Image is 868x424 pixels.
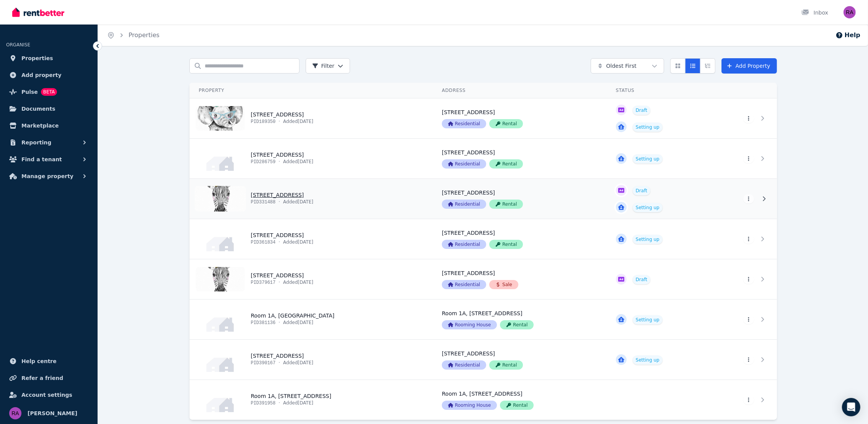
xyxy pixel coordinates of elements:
a: View details for 18 Test Ave, Perth [709,259,777,299]
button: More options [743,194,754,203]
button: More options [743,395,754,404]
div: Inbox [801,9,828,16]
span: Help centre [21,357,57,366]
th: Property [189,83,433,98]
span: Refer a friend [21,373,63,383]
a: View details for 18 Test Ave, Perth [433,259,607,299]
a: View details for Room 1A, 123 Test Ave [709,380,777,420]
a: Account settings [6,387,91,403]
button: Filter [306,58,350,74]
a: View details for 1234 Test St, Perth [433,219,607,259]
span: BETA [41,88,57,96]
a: Add Property [721,58,777,74]
th: Address [433,83,607,98]
a: View details for Room 1A, 18 Test Ave [433,300,607,339]
a: View details for 18 Test Ave, Sydney [433,139,607,178]
button: More options [743,355,754,364]
img: Rochelle S. A. [844,6,856,18]
span: Find a tenant [21,155,62,164]
a: View details for 18 Test Ave, Perth [607,259,709,299]
span: [PERSON_NAME] [28,409,77,418]
button: More options [743,234,754,244]
a: Properties [129,31,160,39]
a: View details for 18 Sample Road, Adelaide [607,98,709,138]
a: View details for 1234 Test Ave, West End [709,179,777,219]
a: View details for Room 1A, 18 Test Ave [607,300,709,339]
a: View details for 18 Test Ave, Sydney [190,139,433,178]
button: Help [835,31,860,40]
span: ORGANISE [6,42,30,47]
button: Manage property [6,169,91,184]
nav: Breadcrumb [98,25,169,46]
span: Manage property [21,172,73,181]
img: RentBetter [12,7,64,18]
span: Filter [312,62,335,70]
a: View details for 1234 Test St, Perth [709,219,777,259]
a: View details for 18 Test Ave, Sydney [607,139,709,178]
button: More options [743,275,754,284]
a: View details for Room 1A, 18 Test Ave [190,300,433,339]
a: View details for 123 Test Ave, Brunswick [607,340,709,380]
a: View details for 1234 Test Ave, West End [433,179,607,219]
a: Documents [6,101,91,116]
th: Status [607,83,709,98]
span: Add property [21,70,62,80]
button: Expanded list view [700,58,715,74]
span: Marketplace [21,121,59,130]
a: Add property [6,67,91,83]
button: Reporting [6,135,91,150]
a: View details for 18 Test Ave, Perth [190,259,433,299]
button: Oldest First [591,58,664,74]
span: Documents [21,104,55,113]
button: Find a tenant [6,152,91,167]
a: View details for 18 Test Ave, Sydney [709,139,777,178]
a: PulseBETA [6,84,91,100]
a: View details for 1234 Test St, Perth [190,219,433,259]
a: Marketplace [6,118,91,133]
a: Properties [6,51,91,66]
a: View details for 123 Test Ave, Brunswick [433,340,607,380]
a: View details for 123 Test Ave, Brunswick [190,340,433,380]
a: View details for 123 Test Ave, Brunswick [709,340,777,380]
a: View details for 18 Sample Road, Adelaide [709,98,777,138]
span: Properties [21,54,53,63]
div: View options [670,58,715,74]
span: Reporting [21,138,51,147]
span: Pulse [21,87,38,97]
button: Card view [670,58,686,74]
button: More options [743,154,754,163]
a: View details for 18 Sample Road, Adelaide [433,98,607,138]
a: View details for 18 Sample Road, Adelaide [190,98,433,138]
button: More options [743,315,754,324]
a: View details for 1234 Test Ave, West End [190,179,433,219]
img: Rochelle S. A. [9,407,21,419]
a: Help centre [6,354,91,369]
a: View details for 1234 Test St, Perth [607,219,709,259]
div: Open Intercom Messenger [842,398,860,416]
a: View details for 1234 Test Ave, West End [607,179,709,219]
a: View details for Room 1A, 123 Test Ave [607,380,709,420]
a: View details for Room 1A, 123 Test Ave [433,380,607,420]
a: View details for Room 1A, 18 Test Ave [709,300,777,339]
a: View details for Room 1A, 123 Test Ave [190,380,433,420]
button: More options [743,114,754,123]
button: Compact list view [685,58,700,74]
span: Oldest First [606,62,637,70]
span: Account settings [21,390,72,399]
a: Refer a friend [6,370,91,386]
